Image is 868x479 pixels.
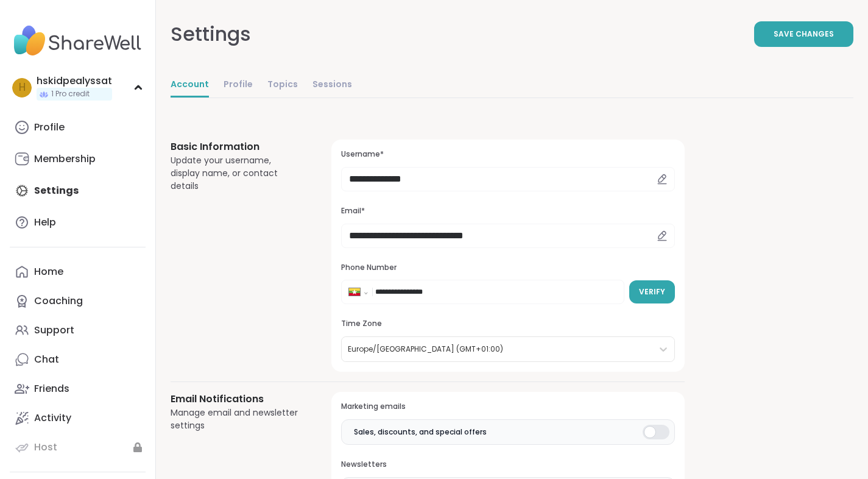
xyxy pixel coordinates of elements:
a: Profile [10,113,146,142]
div: hskidpealyssat [37,74,112,88]
h3: Basic Information [171,140,302,154]
a: Friends [10,374,146,403]
h3: Email Notifications [171,392,302,406]
h3: Newsletters [341,459,675,470]
a: Activity [10,403,146,433]
img: ShareWell Nav Logo [10,20,146,62]
div: Settings [171,20,251,49]
h3: Phone Number [341,263,675,273]
a: Account [171,73,209,98]
h3: Time Zone [341,319,675,329]
button: Save Changes [754,21,853,47]
a: Chat [10,345,146,374]
a: Membership [10,144,146,174]
div: Support [34,324,74,337]
a: Topics [267,73,298,98]
div: Friends [34,382,69,396]
div: Chat [34,353,59,366]
div: Update your username, display name, or contact details [171,154,302,193]
a: Help [10,208,146,237]
h3: Email* [341,206,675,216]
a: Host [10,433,146,462]
div: Profile [34,121,65,134]
div: Home [34,265,63,279]
span: h [19,80,26,96]
button: Verify [629,280,675,303]
div: Membership [34,152,96,166]
a: Coaching [10,286,146,316]
a: Support [10,316,146,345]
span: Save Changes [774,29,834,40]
div: Manage email and newsletter settings [171,406,302,432]
div: Help [34,216,56,229]
div: Activity [34,411,71,425]
h3: Marketing emails [341,402,675,412]
a: Home [10,257,146,286]
div: Host [34,441,57,454]
span: 1 Pro credit [51,89,90,99]
span: Sales, discounts, and special offers [354,427,487,438]
a: Profile [224,73,253,98]
h3: Username* [341,149,675,160]
div: Coaching [34,294,83,308]
a: Sessions [312,73,352,98]
span: Verify [639,286,665,297]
